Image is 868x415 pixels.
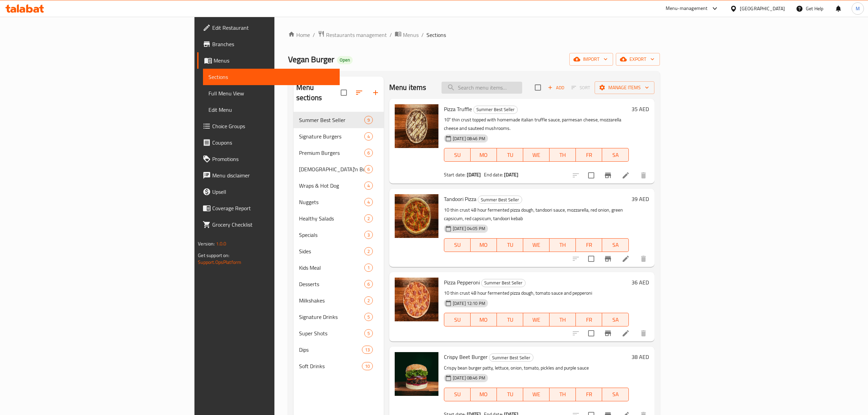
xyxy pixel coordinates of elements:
[364,329,373,337] div: items
[584,326,598,340] span: Select to update
[197,19,339,36] a: Edit Restaurant
[622,329,630,337] a: Edit menu item
[299,280,364,288] span: Desserts
[500,150,520,160] span: TU
[367,84,384,101] button: Add section
[299,296,364,305] span: Milkshakes
[635,251,652,267] button: delete
[569,53,613,66] button: import
[364,214,373,223] div: items
[550,388,576,401] button: TH
[547,84,565,92] span: Add
[198,258,241,267] a: Support.OpsPlatform
[294,325,384,342] div: Super Shots5
[197,184,339,200] a: Upsell
[299,149,364,157] div: Premium Burgers
[403,31,419,39] span: Menus
[198,239,215,248] span: Version:
[197,151,339,167] a: Promotions
[474,106,517,113] span: Summer Best Seller
[444,352,488,362] span: Crispy Beet Burger
[299,362,362,370] span: Soft Drinks
[552,150,573,160] span: TH
[523,148,550,162] button: WE
[203,85,339,102] a: Full Menu View
[632,352,649,362] h6: 38 AED
[552,389,573,399] span: TH
[212,40,334,48] span: Branches
[471,313,497,326] button: MO
[299,165,364,173] span: [DEMOGRAPHIC_DATA]'n Burger
[605,150,626,160] span: SA
[632,104,649,114] h6: 35 AED
[497,388,523,401] button: TU
[294,276,384,292] div: Desserts6
[351,84,367,101] span: Sort sections
[365,281,372,287] span: 6
[197,134,339,151] a: Coupons
[497,148,523,162] button: TU
[299,116,364,124] span: Summer Best Seller
[364,132,373,140] div: items
[545,82,567,93] button: Add
[212,220,334,229] span: Grocery Checklist
[365,183,372,189] span: 4
[473,389,494,399] span: MO
[447,240,468,250] span: SU
[576,238,602,252] button: FR
[579,389,599,399] span: FR
[395,30,419,39] a: Menus
[326,31,387,39] span: Restaurants management
[497,238,523,252] button: TU
[635,167,652,184] button: delete
[550,313,576,326] button: TH
[579,240,599,250] span: FR
[523,313,550,326] button: WE
[197,167,339,184] a: Menu disclaimer
[552,240,573,250] span: TH
[584,168,598,183] span: Select to update
[212,122,334,130] span: Choice Groups
[299,231,364,239] span: Specials
[299,198,364,206] div: Nuggets
[526,389,547,399] span: WE
[299,329,364,337] span: Super Shots
[299,182,364,190] div: Wraps & Hot Dog
[444,206,629,223] p: 10 thin crust 48 hour fermented pizza dough, tandoori sauce, mozzarella, red onion, green capsicu...
[531,80,545,95] span: Select section
[365,150,372,156] span: 6
[208,106,334,114] span: Edit Menu
[482,279,525,287] span: Summer Best Seller
[337,57,353,63] span: Open
[584,252,598,266] span: Select to update
[197,200,339,216] a: Coverage Report
[294,342,384,358] div: Dips13
[299,214,364,223] div: Healthy Salads
[579,315,599,325] span: FR
[450,135,488,142] span: [DATE] 08:46 PM
[294,128,384,145] div: Signature Burgers4
[444,148,471,162] button: SU
[362,363,372,370] span: 10
[299,313,364,321] span: Signature Drinks
[203,102,339,118] a: Edit Menu
[299,346,362,354] span: Dips
[622,255,630,263] a: Edit menu item
[288,30,660,39] nav: breadcrumb
[478,196,522,204] span: Summer Best Seller
[550,238,576,252] button: TH
[294,259,384,276] div: Kids Meal1
[444,116,629,133] p: 10" thin crust topped with homemade italian truffle sauce, parmesan cheese, mozzarella cheese and...
[523,238,550,252] button: WE
[579,150,599,160] span: FR
[575,55,608,64] span: import
[444,277,480,287] span: Pizza Pepperoni
[299,132,364,140] span: Signature Burgers
[444,238,471,252] button: SU
[473,240,494,250] span: MO
[365,330,372,337] span: 5
[364,149,373,157] div: items
[216,239,227,248] span: 1.0.0
[444,388,471,401] button: SU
